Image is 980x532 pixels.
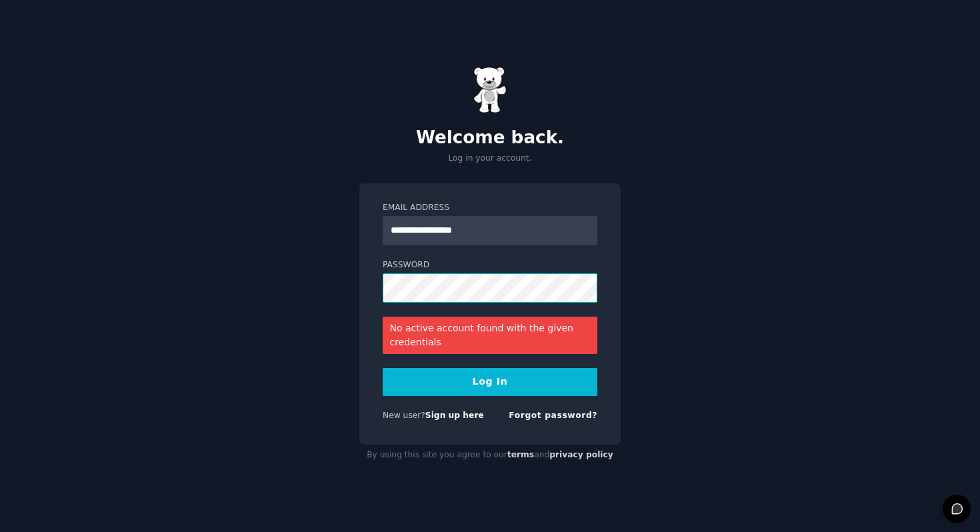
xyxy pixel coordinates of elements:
a: privacy policy [549,450,613,459]
div: No active account found with the given credentials [383,317,597,354]
label: Email Address [383,202,597,214]
h2: Welcome back. [359,127,621,149]
a: terms [507,450,534,459]
a: Sign up here [425,411,484,420]
img: Gummy Bear [473,67,507,113]
div: By using this site you agree to our and [359,445,621,466]
span: New user? [383,411,425,420]
p: Log in your account. [359,153,621,165]
label: Password [383,259,597,271]
a: Forgot password? [509,411,597,420]
button: Log In [383,368,597,396]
